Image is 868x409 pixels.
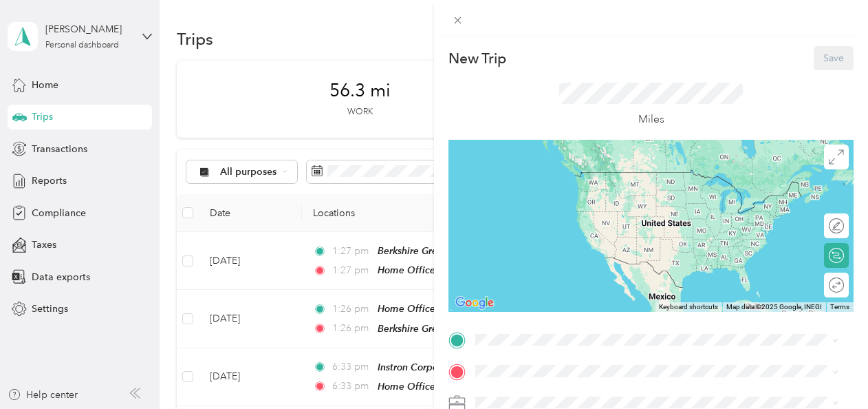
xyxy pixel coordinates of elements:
[659,302,718,312] button: Keyboard shortcuts
[638,111,664,128] p: Miles
[448,49,506,68] p: New Trip
[452,294,497,312] img: Google
[791,332,868,409] iframe: Everlance-gr Chat Button Frame
[452,294,497,312] a: Open this area in Google Maps (opens a new window)
[726,303,822,311] span: Map data ©2025 Google, INEGI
